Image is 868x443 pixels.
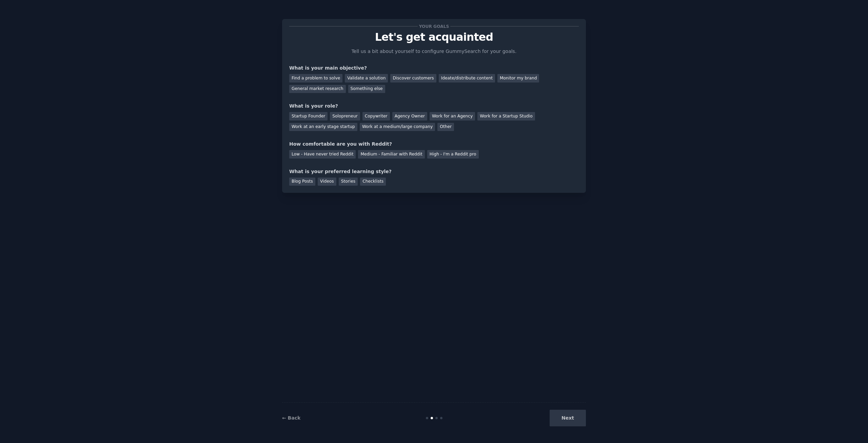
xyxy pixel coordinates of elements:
div: Medium - Familiar with Reddit [358,150,425,159]
div: Work at a medium/large company [360,123,435,131]
div: Checklists [360,178,386,186]
span: Your goals [418,23,450,30]
div: General market research [289,85,346,93]
div: Other [437,123,454,131]
div: Low - Have never tried Reddit [289,150,356,159]
div: Ideate/distribute content [439,74,495,82]
div: Blog Posts [289,178,315,186]
div: Stories [339,178,358,186]
a: ← Back [282,415,300,421]
div: Discover customers [390,74,436,82]
div: Work for an Agency [430,112,475,121]
div: Work at an early stage startup [289,123,357,131]
div: High - I'm a Reddit pro [427,150,479,159]
div: Videos [318,178,336,186]
div: Something else [348,85,385,93]
p: Let's get acquainted [289,31,579,43]
div: Find a problem to solve [289,74,342,82]
div: Agency Owner [392,112,427,121]
div: Startup Founder [289,112,328,121]
div: Monitor my brand [497,74,539,82]
div: Validate a solution [345,74,388,82]
div: What is your preferred learning style? [289,168,579,175]
div: Copywriter [362,112,390,121]
div: What is your main objective? [289,64,579,72]
div: How comfortable are you with Reddit? [289,141,579,148]
div: What is your role? [289,103,579,110]
div: Work for a Startup Studio [477,112,535,121]
div: Solopreneur [330,112,360,121]
p: Tell us a bit about yourself to configure GummySearch for your goals. [349,48,519,55]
